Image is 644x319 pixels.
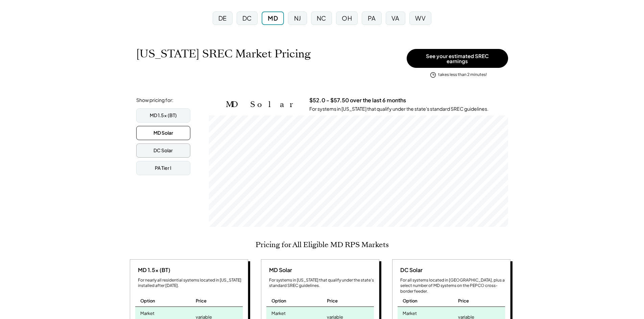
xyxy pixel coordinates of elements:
div: Option [403,298,418,304]
div: NJ [294,14,301,22]
button: See your estimated SREC earnings [407,49,508,68]
h1: [US_STATE] SREC Market Pricing [136,47,311,60]
div: For all systems located in [GEOGRAPHIC_DATA], plus a select number of MD systems on the PEPCO cro... [400,277,505,294]
div: Price [327,298,338,304]
div: PA [368,14,376,22]
div: Option [271,298,286,304]
div: Market [403,309,417,316]
div: Show pricing for: [136,97,173,104]
div: WV [415,14,426,22]
div: MD 1.5x (BT) [150,112,177,119]
div: PA Tier I [155,165,171,171]
div: For nearly all residential systems located in [US_STATE] installed after [DATE]. [138,277,243,289]
div: DC Solar [153,147,173,154]
div: MD Solar [266,266,292,274]
h2: Pricing for All Eligible MD RPS Markets [256,240,389,249]
div: MD [268,14,278,22]
div: DC [242,14,252,22]
div: Price [196,298,207,304]
div: DC Solar [398,266,423,274]
div: NC [317,14,326,22]
div: MD Solar [153,130,173,136]
h3: $52.0 - $57.50 over the last 6 months [309,97,406,104]
div: Market [271,309,286,316]
div: OH [342,14,352,22]
h2: MD Solar [226,100,299,109]
div: DE [218,14,227,22]
div: Price [458,298,469,304]
div: takes less than 2 minutes! [438,72,487,78]
div: Option [140,298,155,304]
div: MD 1.5x (BT) [135,266,170,274]
div: For systems in [US_STATE] that qualify under the state's standard SREC guidelines. [269,277,374,289]
div: For systems in [US_STATE] that qualify under the state's standard SREC guidelines. [309,106,488,112]
div: Market [140,309,154,316]
div: VA [391,14,400,22]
